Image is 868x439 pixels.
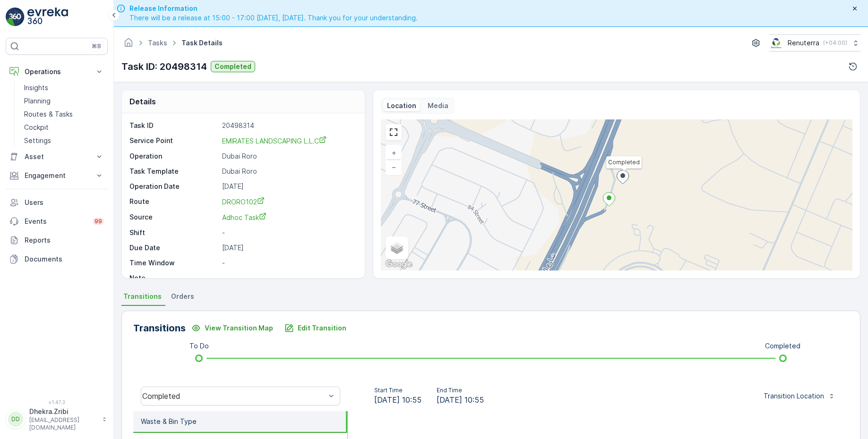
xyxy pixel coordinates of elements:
[387,237,407,258] a: Layers
[20,134,108,147] a: Settings
[25,254,104,264] p: Documents
[769,38,784,48] img: Screenshot_2024-07-26_at_13.33.01.png
[123,41,134,49] a: Homepage
[6,62,108,81] button: Operations
[25,171,89,180] p: Engagement
[129,4,418,13] span: Release Information
[25,236,104,245] p: Reports
[25,217,87,226] p: Events
[29,407,97,416] p: Dhekra.Zribi
[387,160,401,174] a: Zoom Out
[387,125,401,139] a: View Fullscreen
[129,273,218,283] p: Note
[20,81,108,94] a: Insights
[758,388,841,404] button: Transition Location
[129,121,218,130] p: Task ID
[95,218,102,225] p: 99
[764,391,824,401] p: Transition Location
[186,321,279,336] button: View Transition Map
[24,96,51,106] p: Planning
[298,323,346,333] p: Edit Transition
[215,62,251,71] p: Completed
[6,147,108,166] button: Asset
[383,258,414,270] a: Open this area in Google Maps (opens a new window)
[171,292,194,301] span: Orders
[20,94,108,108] a: Planning
[6,193,108,212] a: Users
[6,407,108,431] button: DDDhekra.Zribi[EMAIL_ADDRESS][DOMAIN_NAME]
[129,13,418,23] span: There will be a release at 15:00 - 17:00 [DATE], [DATE]. Thank you for your understanding.
[222,152,355,161] p: Dubai Roro
[92,42,101,50] p: ⌘B
[392,149,396,157] span: +
[211,61,255,72] button: Completed
[823,39,847,47] p: ( +04:00 )
[428,101,448,110] p: Media
[129,182,218,191] p: Operation Date
[374,394,421,405] span: [DATE] 10:55
[25,67,89,76] p: Operations
[27,8,68,26] img: logo_light-DOdMpM7g.png
[142,392,326,400] div: Completed
[129,243,218,253] p: Due Date
[133,321,186,335] p: Transitions
[141,417,197,426] p: Waste & Bin Type
[129,197,218,207] p: Route
[129,228,218,237] p: Shift
[279,321,352,336] button: Edit Transition
[189,341,209,351] p: To Do
[129,212,218,222] p: Source
[24,110,73,119] p: Routes & Tasks
[24,83,48,93] p: Insights
[222,198,265,206] span: DRORO102
[222,197,355,207] a: DRORO102
[387,101,416,110] p: Location
[392,163,396,171] span: −
[24,136,51,145] p: Settings
[6,212,108,231] a: Events99
[222,212,355,222] a: Adhoc Task
[222,182,355,191] p: [DATE]
[20,121,108,134] a: Cockpit
[222,213,266,221] span: Adhoc Task
[129,152,218,161] p: Operation
[25,198,104,207] p: Users
[437,387,484,394] p: End Time
[6,250,108,269] a: Documents
[222,273,355,283] p: -
[180,38,224,48] span: Task Details
[222,258,355,268] p: -
[6,166,108,185] button: Engagement
[6,231,108,250] a: Reports
[383,258,414,270] img: Google
[769,34,860,51] button: Renuterra(+04:00)
[148,39,167,47] a: Tasks
[374,387,421,394] p: Start Time
[121,59,207,74] p: Task ID: 20498314
[29,416,97,431] p: [EMAIL_ADDRESS][DOMAIN_NAME]
[387,146,401,160] a: Zoom In
[222,121,355,130] p: 20498314
[20,108,108,121] a: Routes & Tasks
[6,399,108,405] span: v 1.47.3
[788,38,819,48] p: Renuterra
[129,258,218,268] p: Time Window
[222,243,355,253] p: [DATE]
[6,8,25,26] img: logo
[129,136,218,146] p: Service Point
[765,341,800,351] p: Completed
[8,412,23,427] div: DD
[222,136,355,146] a: EMIRATES LANDSCAPING L.L.C
[437,394,484,405] span: [DATE] 10:55
[222,167,355,176] p: Dubai Roro
[129,167,218,176] p: Task Template
[25,152,89,161] p: Asset
[222,228,355,237] p: -
[222,137,327,145] span: EMIRATES LANDSCAPING L.L.C
[129,96,156,107] p: Details
[205,323,273,333] p: View Transition Map
[24,123,49,132] p: Cockpit
[123,292,162,301] span: Transitions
